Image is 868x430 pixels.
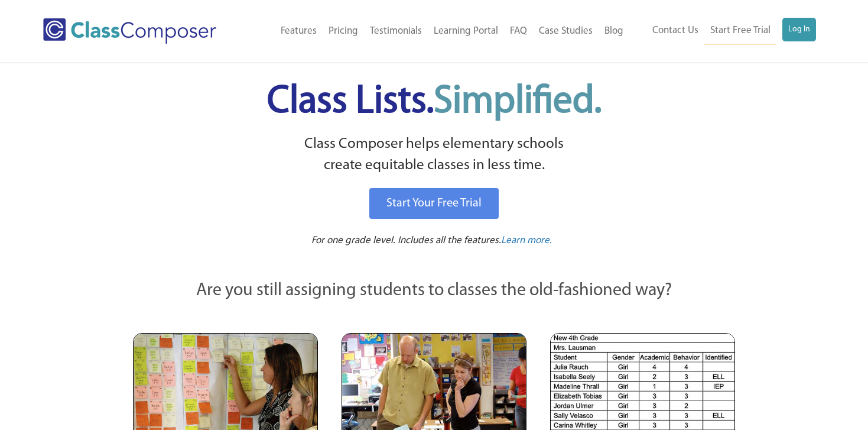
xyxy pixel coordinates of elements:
[629,18,816,44] nav: Header Menu
[501,235,552,245] span: Learn more.
[267,83,602,121] span: Class Lists.
[434,83,602,121] span: Simplified.
[386,198,482,209] span: Start Your Free Trial
[428,18,504,44] a: Learning Portal
[533,18,599,44] a: Case Studies
[704,18,776,44] a: Start Free Trial
[131,134,737,177] p: Class Composer helps elementary schools create equitable classes in less time.
[275,18,323,44] a: Features
[43,18,216,44] img: Class Composer
[782,18,816,41] a: Log In
[369,188,499,219] a: Start Your Free Trial
[599,18,629,44] a: Blog
[646,18,704,44] a: Contact Us
[311,235,501,245] span: For one grade level. Includes all the features.
[248,18,629,44] nav: Header Menu
[323,18,364,44] a: Pricing
[364,18,428,44] a: Testimonials
[501,234,552,248] a: Learn more.
[504,18,533,44] a: FAQ
[133,278,736,304] p: Are you still assigning students to classes the old-fashioned way?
